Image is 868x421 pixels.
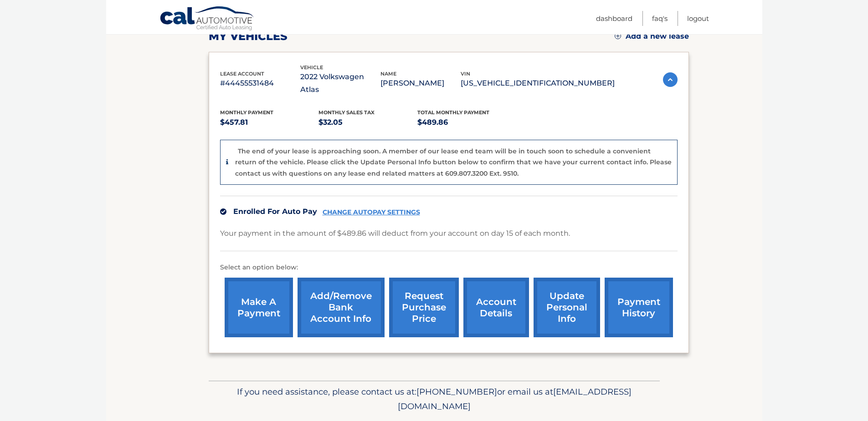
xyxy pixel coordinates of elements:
p: If you need assistance, please contact us at: or email us at [215,385,654,414]
a: Add/Remove bank account info [298,278,385,337]
img: check.svg [220,208,226,215]
p: $457.81 [220,116,319,129]
p: Your payment in the amount of $489.86 will deduct from your account on day 15 of each month. [220,227,570,240]
a: make a payment [225,278,293,337]
a: Dashboard [596,11,632,26]
span: Monthly Payment [220,109,273,116]
span: [EMAIL_ADDRESS][DOMAIN_NAME] [398,386,632,411]
a: FAQ's [652,11,668,26]
p: [PERSON_NAME] [380,77,461,90]
img: add.svg [615,33,621,39]
a: CHANGE AUTOPAY SETTINGS [323,208,420,216]
a: Cal Automotive [159,6,255,32]
span: Total Monthly Payment [417,109,489,116]
a: request purchase price [389,278,459,337]
h2: my vehicles [209,30,288,43]
p: 2022 Volkswagen Atlas [300,71,380,96]
span: vehicle [300,64,323,71]
a: Add a new lease [615,32,689,41]
img: accordion-active.svg [663,72,678,87]
span: vin [461,71,470,77]
p: #44455531484 [220,77,300,90]
a: Logout [687,11,709,26]
span: name [380,71,396,77]
p: $489.86 [417,116,516,129]
p: $32.05 [318,116,417,129]
p: Select an option below: [220,262,678,273]
span: Monthly sales Tax [318,109,375,116]
span: Enrolled For Auto Pay [233,207,317,216]
span: [PHONE_NUMBER] [416,386,497,397]
span: lease account [220,71,264,77]
a: account details [463,278,529,337]
a: update personal info [534,278,600,337]
p: The end of your lease is approaching soon. A member of our lease end team will be in touch soon t... [235,147,672,178]
p: [US_VEHICLE_IDENTIFICATION_NUMBER] [461,77,615,90]
a: payment history [605,278,673,337]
